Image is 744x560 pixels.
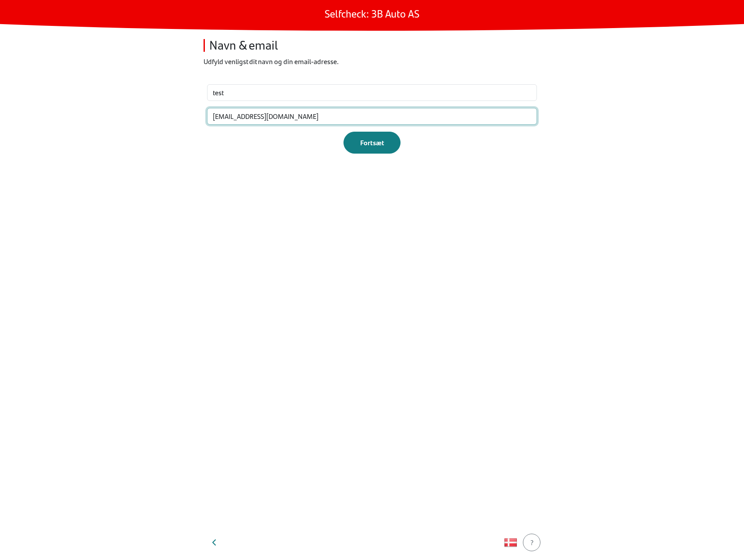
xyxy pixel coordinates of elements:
h1: Selfcheck: 3B Auto AS [325,7,419,20]
img: isAAAAASUVORK5CYII= [504,536,517,549]
h2: Navn & email [204,38,540,53]
div: ? [529,537,535,548]
input: Email-adresse [207,108,537,125]
p: Udfyld venligst dit navn og din email-adresse. [204,56,540,67]
button: ? [523,534,540,551]
div: Fortsæt [353,137,391,148]
input: Fornavn & efternavn [207,84,537,101]
button: Fortsæt [343,132,401,154]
